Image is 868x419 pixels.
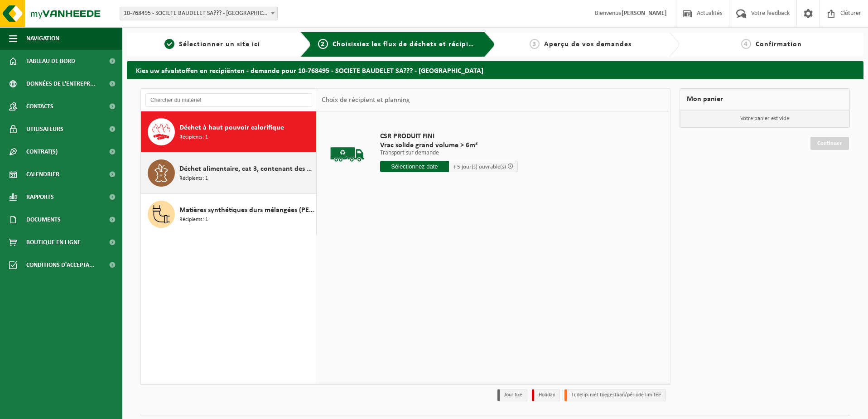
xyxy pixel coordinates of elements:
span: Rapports [26,186,54,208]
span: Sélectionner un site ici [179,41,260,48]
li: Tijdelijk niet toegestaan/période limitée [564,389,666,401]
span: Données de l'entrepr... [26,72,96,95]
span: 2 [318,39,328,49]
span: + 5 jour(s) ouvrable(s) [453,164,506,170]
span: Matières synthétiques durs mélangées (PE et PP), recyclables (industriel) [179,205,314,216]
span: 1 [164,39,174,49]
span: CSR PRODUIT FINI [380,132,518,141]
button: Déchet alimentaire, cat 3, contenant des produits d'origine animale, emballage synthétique Récipi... [141,153,317,194]
span: Déchet à haut pouvoir calorifique [179,122,284,133]
span: Conditions d'accepta... [26,254,95,276]
span: Documents [26,208,61,231]
span: Confirmation [756,41,802,48]
div: Mon panier [680,88,850,110]
li: Jour fixe [497,389,527,401]
span: Tableau de bord [26,50,75,72]
li: Holiday [532,389,560,401]
p: Transport sur demande [380,150,518,156]
a: Continuer [810,137,849,150]
span: Calendrier [26,163,59,186]
span: Aperçu de vos demandes [544,41,632,48]
span: 10-768495 - SOCIETE BAUDELET SA??? - BLARINGHEM [120,7,278,20]
span: Déchet alimentaire, cat 3, contenant des produits d'origine animale, emballage synthétique [179,164,314,174]
span: 10-768495 - SOCIETE BAUDELET SA??? - BLARINGHEM [120,7,277,20]
span: Récipients: 1 [179,133,208,142]
button: Matières synthétiques durs mélangées (PE et PP), recyclables (industriel) Récipients: 1 [141,194,317,235]
span: Choisissiez les flux de déchets et récipients [333,41,483,48]
span: Vrac solide grand volume > 6m³ [380,141,518,150]
span: Boutique en ligne [26,231,81,254]
input: Chercher du matériel [145,93,312,107]
p: Votre panier est vide [680,110,850,127]
span: Navigation [26,27,59,50]
span: 3 [530,39,540,49]
span: Récipients: 1 [179,174,208,183]
span: Récipients: 1 [179,216,208,224]
span: Utilisateurs [26,118,63,140]
button: Déchet à haut pouvoir calorifique Récipients: 1 [141,111,317,153]
span: Contrat(s) [26,140,58,163]
span: Contacts [26,95,53,118]
div: Choix de récipient et planning [317,89,415,111]
a: 1Sélectionner un site ici [131,39,293,50]
strong: [PERSON_NAME] [622,10,667,17]
h2: Kies uw afvalstoffen en recipiënten - demande pour 10-768495 - SOCIETE BAUDELET SA??? - [GEOGRAPH... [127,61,863,79]
span: 4 [741,39,751,49]
input: Sélectionnez date [380,161,449,172]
